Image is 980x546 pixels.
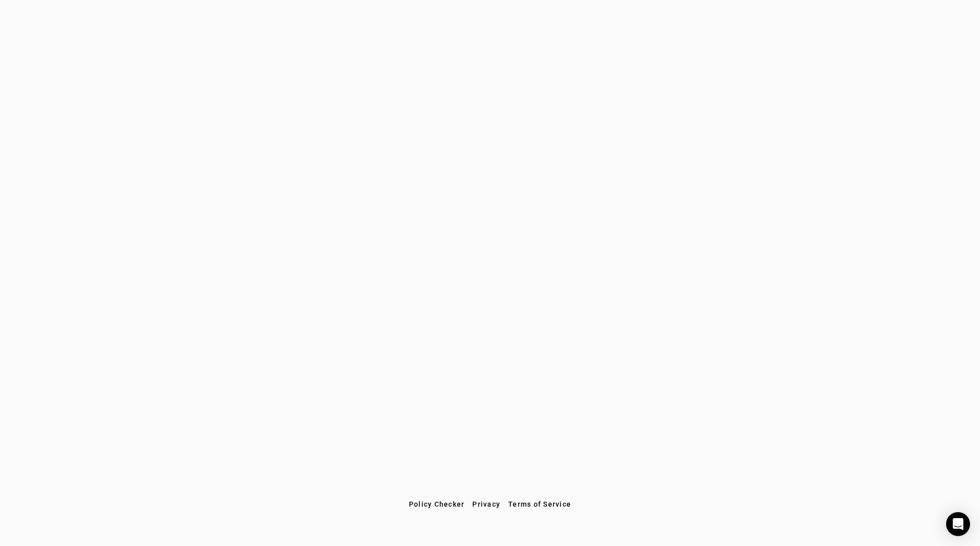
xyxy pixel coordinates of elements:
span: Privacy [472,500,500,508]
button: Privacy [468,495,504,513]
button: Terms of Service [504,495,575,513]
span: Terms of Service [508,500,571,508]
span: Policy Checker [409,500,465,508]
div: Open Intercom Messenger [946,512,970,536]
button: Policy Checker [405,495,469,513]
